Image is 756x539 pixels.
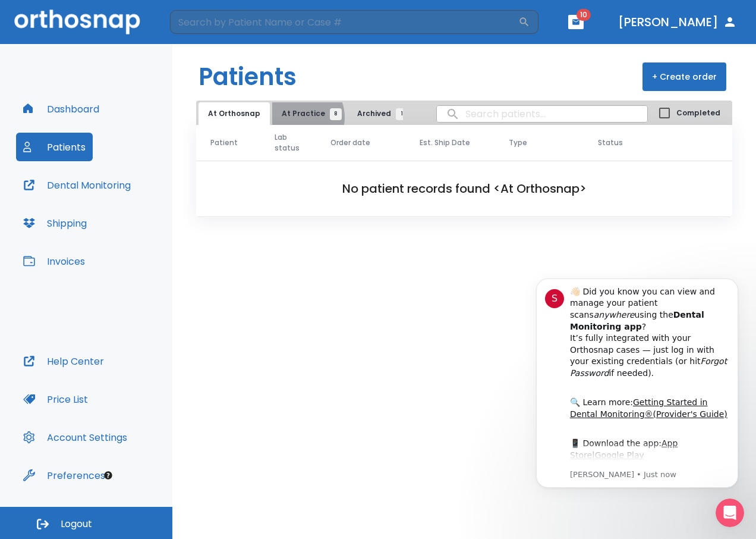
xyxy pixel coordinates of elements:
button: Preferences [16,461,112,490]
span: 10 [577,9,591,21]
button: Price List [16,385,95,413]
input: search [437,102,647,126]
span: Est. Ship Date [420,137,470,148]
span: Completed [676,108,720,118]
iframe: Intercom notifications message [518,261,756,507]
button: At Orthosnap [199,102,270,125]
h2: No patient records found <At Orthosnap> [215,180,713,198]
button: Account Settings [16,423,134,452]
span: Patient [210,137,238,148]
span: Type [509,137,527,148]
span: 8 [330,108,342,120]
button: Dental Monitoring [16,171,138,199]
button: Invoices [16,247,92,275]
button: Dashboard [16,95,106,123]
span: Status [598,137,623,148]
button: Shipping [16,209,94,237]
button: [PERSON_NAME] [613,11,742,33]
span: Archived [357,108,402,119]
button: Patients [16,133,93,161]
button: Help Center [16,347,111,375]
span: Logout [61,518,92,531]
div: Tooltip anchor [103,470,114,481]
iframe: Intercom live chat [716,499,744,527]
h1: Patients [199,59,297,95]
span: At Practice [282,108,336,119]
button: + Create order [642,62,726,91]
input: Search by Patient Name or Case # [170,10,518,34]
span: 1 [396,108,408,120]
div: tabs [199,102,403,125]
span: Order date [330,137,370,148]
img: Orthosnap [14,10,140,34]
span: Lab status [275,132,302,153]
